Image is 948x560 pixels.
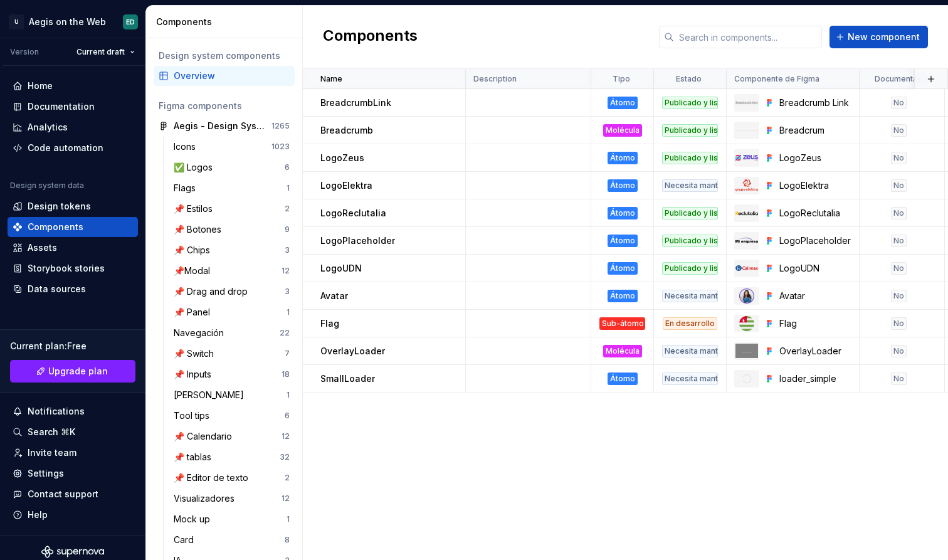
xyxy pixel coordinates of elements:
div: Icons [174,140,201,153]
a: 📌 Chips3 [169,240,295,260]
a: Supernova Logo [41,546,104,558]
div: Overview [174,70,290,82]
button: New component [829,26,928,48]
div: 📌 Botones [174,223,226,236]
div: LogoUDN [779,262,851,275]
div: loader_simple [779,372,851,385]
div: 📌 Estilos [174,203,218,215]
button: Notifications [8,401,138,421]
div: Necesita mantenimiento [662,179,718,192]
img: Flag [739,316,754,331]
a: Assets [8,238,138,258]
a: Data sources [8,279,138,299]
div: Necesita mantenimiento [662,372,718,385]
a: 📌 Estilos2 [169,199,295,219]
div: ED [126,17,135,27]
p: Description [473,74,517,84]
p: Avatar [320,290,348,302]
p: Flag [320,317,339,330]
div: Tool tips [174,409,214,422]
div: 12 [282,266,290,276]
div: LogoReclutalia [779,207,851,219]
a: Overview [154,66,295,86]
a: Storybook stories [8,258,138,278]
div: No [891,372,907,385]
div: 📌 tablas [174,451,216,463]
span: Current draft [76,47,125,57]
div: Átomo [608,262,638,275]
div: Components [156,16,297,28]
div: 8 [285,535,290,545]
div: No [891,97,907,109]
div: 32 [280,452,290,462]
div: Invite team [28,446,76,459]
div: Settings [28,467,64,480]
p: LogoZeus [320,152,364,164]
p: SmallLoader [320,372,375,385]
div: Search ⌘K [28,426,75,438]
div: Data sources [28,283,86,295]
div: Átomo [608,152,638,164]
a: Home [8,76,138,96]
div: LogoElektra [779,179,851,192]
div: Molécula [603,124,642,137]
p: Name [320,74,342,84]
div: Design tokens [28,200,91,213]
p: LogoElektra [320,179,372,192]
div: Sub-átomo [599,317,645,330]
div: Components [28,221,83,233]
div: 22 [280,328,290,338]
a: 📌 Editor de texto2 [169,468,295,488]
div: 2 [285,473,290,483]
div: Storybook stories [28,262,105,275]
div: Breadcrumb Link [779,97,851,109]
div: Publicado y listo para usar [662,262,718,275]
span: Upgrade plan [48,365,108,378]
div: 1 [287,307,290,317]
img: loader_simple [739,371,754,386]
a: Code automation [8,138,138,158]
span: New component [848,31,920,43]
a: [PERSON_NAME]1 [169,385,295,405]
div: 3 [285,245,290,255]
a: Tool tips6 [169,406,295,426]
div: Átomo [608,97,638,109]
a: 📌 Switch7 [169,344,295,364]
a: Aegis - Design System1265 [154,116,295,136]
div: 3 [285,287,290,297]
div: Necesita mantenimiento [662,290,718,302]
div: Visualizadores [174,492,240,505]
img: LogoUDN [735,265,758,272]
div: Card [174,534,199,546]
div: Necesita mantenimiento [662,345,718,357]
a: Components [8,217,138,237]
div: No [891,290,907,302]
img: LogoZeus [735,155,758,161]
div: 1 [287,183,290,193]
div: 1265 [271,121,290,131]
div: No [891,317,907,330]
div: No [891,235,907,247]
div: 📌 Editor de texto [174,472,253,484]
div: No [891,179,907,192]
div: 📌 Chips [174,244,215,256]
div: Molécula [603,345,642,357]
div: 6 [285,411,290,421]
a: 📌Modal12 [169,261,295,281]
p: Componente de Figma [734,74,819,84]
img: Breadcrumb Link [735,100,758,104]
div: 6 [285,162,290,172]
img: LogoElektra [735,179,758,192]
a: Invite team [8,443,138,463]
button: Upgrade plan [10,360,135,383]
div: Publicado y listo para usar [662,207,718,219]
p: LogoUDN [320,262,362,275]
a: 📌 Inputs18 [169,364,295,384]
a: 📌 Calendario12 [169,426,295,446]
div: Design system data [10,181,84,191]
input: Search in components... [674,26,822,48]
div: 18 [282,369,290,379]
div: 12 [282,494,290,504]
p: Documentado [875,74,927,84]
a: 📌 Drag and drop3 [169,282,295,302]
